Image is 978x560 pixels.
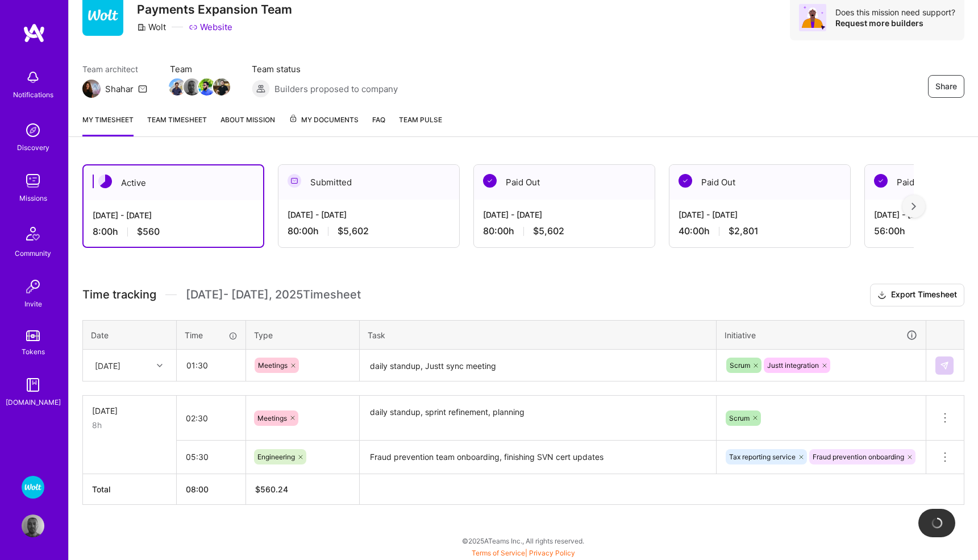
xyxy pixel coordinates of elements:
[679,225,841,237] div: 40:00 h
[361,397,715,439] textarea: daily standup, sprint refinement, planning
[92,419,167,431] div: 8h
[83,474,177,504] th: Total
[669,165,850,200] div: Paid Out
[177,474,246,504] th: 08:00
[472,549,575,557] span: |
[257,414,287,422] span: Meetings
[255,484,288,494] span: $ 560.24
[877,289,887,301] i: icon Download
[912,202,916,210] img: right
[288,225,450,237] div: 80:00 h
[940,361,949,370] img: Submit
[274,83,398,95] span: Builders proposed to company
[177,403,245,433] input: HH:MM
[177,350,245,380] input: HH:MM
[22,66,44,89] img: bell
[213,78,230,96] img: Team Member Avatar
[220,114,275,136] a: About Mission
[185,329,238,341] div: Time
[730,361,750,370] span: Scrum
[82,63,147,75] span: Team architect
[13,89,53,101] div: Notifications
[835,7,955,18] div: Does this mission need support?
[474,165,655,200] div: Paid Out
[360,320,717,350] th: Task
[729,453,796,461] span: Tax reporting service
[137,21,166,33] div: Wolt
[483,174,497,188] img: Paid Out
[399,115,442,124] span: Team Pulse
[82,114,134,136] a: My timesheet
[935,81,957,92] span: Share
[93,209,254,221] div: [DATE] - [DATE]
[278,165,459,200] div: Submitted
[729,225,759,237] span: $2,801
[105,83,134,95] div: Shahar
[679,174,692,188] img: Paid Out
[93,226,254,238] div: 8:00 h
[189,21,232,33] a: Website
[15,247,51,259] div: Community
[95,359,120,371] div: [DATE]
[483,209,646,221] div: [DATE] - [DATE]
[6,396,61,408] div: [DOMAIN_NAME]
[98,175,112,188] img: Active
[288,174,301,188] img: Submitted
[19,476,47,499] a: Wolt - Fintech: Payments Expansion Team
[22,374,44,396] img: guide book
[22,275,44,298] img: Invite
[137,2,292,16] h3: Payments Expansion Team
[22,476,44,499] img: Wolt - Fintech: Payments Expansion Team
[177,442,245,472] input: HH:MM
[338,225,369,237] span: $5,602
[83,320,177,350] th: Date
[147,114,207,136] a: Team timesheet
[26,330,40,341] img: tokens
[84,165,263,200] div: Active
[929,515,945,531] img: loading
[246,320,360,350] th: Type
[252,63,398,75] span: Team status
[935,356,955,375] div: null
[288,209,450,221] div: [DATE] - [DATE]
[289,114,359,136] a: My Documents
[92,405,167,417] div: [DATE]
[22,169,44,192] img: teamwork
[82,288,156,302] span: Time tracking
[17,142,49,154] div: Discovery
[170,77,185,97] a: Team Member Avatar
[870,284,964,306] button: Export Timesheet
[22,346,45,358] div: Tokens
[19,515,47,537] a: User Avatar
[22,119,44,142] img: discovery
[185,77,199,97] a: Team Member Avatar
[137,226,160,238] span: $560
[874,174,888,188] img: Paid Out
[483,225,646,237] div: 80:00 h
[835,18,955,28] div: Request more builders
[799,4,826,31] img: Avatar
[157,363,163,368] i: icon Chevron
[361,442,715,473] textarea: Fraud prevention team onboarding, finishing SVN cert updates
[725,329,918,342] div: Initiative
[19,220,47,247] img: Community
[198,78,215,96] img: Team Member Avatar
[22,515,44,537] img: User Avatar
[258,361,288,370] span: Meetings
[729,414,750,422] span: Scrum
[19,192,47,204] div: Missions
[169,78,186,96] img: Team Member Avatar
[186,288,361,302] span: [DATE] - [DATE] , 2025 Timesheet
[170,63,229,75] span: Team
[257,453,295,461] span: Engineering
[928,75,964,98] button: Share
[767,361,819,370] span: Justt integration
[472,549,525,557] a: Terms of Service
[399,114,442,136] a: Team Pulse
[533,225,564,237] span: $5,602
[24,298,42,310] div: Invite
[252,80,270,98] img: Builders proposed to company
[813,453,904,461] span: Fraud prevention onboarding
[82,80,101,98] img: Team Architect
[289,114,359,126] span: My Documents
